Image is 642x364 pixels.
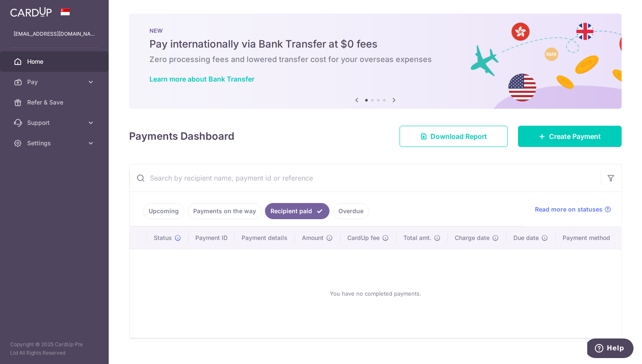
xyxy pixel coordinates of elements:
[129,129,234,144] h4: Payments Dashboard
[455,234,490,242] span: Charge date
[129,14,622,109] img: Bank transfer banner
[400,126,508,147] a: Download Report
[27,78,83,86] span: Pay
[556,227,621,249] th: Payment method
[140,256,611,331] div: You have no completed payments.
[347,234,380,242] span: CardUp fee
[549,131,601,141] span: Create Payment
[535,205,603,214] span: Read more on statuses
[10,7,52,17] img: CardUp
[14,30,95,38] p: [EMAIL_ADDRESS][DOMAIN_NAME]
[587,339,634,360] iframe: Opens a widget where you can find more information
[149,37,601,51] h5: Pay internationally via Bank Transfer at $0 fees
[149,75,254,83] a: Learn more about Bank Transfer
[130,164,601,192] input: Search by recipient name, payment id or reference
[188,203,262,219] a: Payments on the way
[235,227,295,249] th: Payment details
[149,54,601,65] h6: Zero processing fees and lowered transfer cost for your overseas expenses
[189,227,235,249] th: Payment ID
[518,126,622,147] a: Create Payment
[302,234,324,242] span: Amount
[513,234,539,242] span: Due date
[27,98,83,107] span: Refer & Save
[27,57,83,66] span: Home
[431,131,487,141] span: Download Report
[154,234,172,242] span: Status
[265,203,329,219] a: Recipient paid
[403,234,431,242] span: Total amt.
[535,205,611,214] a: Read more on statuses
[149,27,601,34] p: NEW
[333,203,369,219] a: Overdue
[27,119,83,127] span: Support
[27,139,83,147] span: Settings
[143,203,184,219] a: Upcoming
